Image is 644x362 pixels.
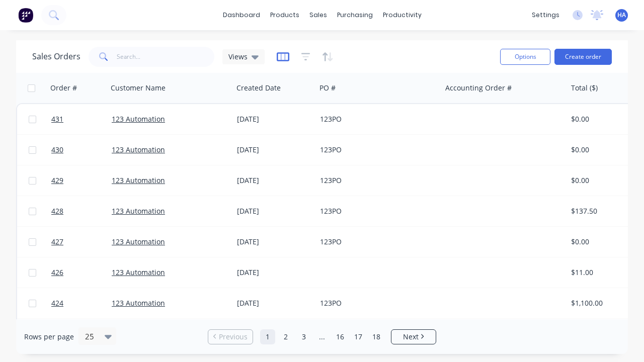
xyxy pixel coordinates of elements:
[304,8,332,23] div: sales
[391,332,436,342] a: Next page
[219,332,248,342] span: Previous
[320,237,432,247] div: 123PO
[111,83,166,93] div: Customer Name
[18,8,33,23] img: Factory
[51,165,112,196] a: 429
[571,175,630,186] div: $0.00
[237,267,312,278] div: [DATE]
[51,196,112,226] a: 428
[260,329,275,344] a: Page 1 is your current page
[228,51,248,62] span: Views
[51,145,63,155] span: 430
[265,8,304,23] div: products
[571,267,630,278] div: $11.00
[320,298,432,308] div: 123PO
[51,135,112,165] a: 430
[50,83,77,93] div: Order #
[237,206,312,216] div: [DATE]
[24,332,74,342] span: Rows per page
[554,49,612,65] button: Create order
[320,145,432,155] div: 123PO
[112,267,165,277] a: 123 Automation
[51,319,112,349] a: 425
[112,114,165,124] a: 123 Automation
[32,52,80,61] h1: Sales Orders
[237,237,312,247] div: [DATE]
[296,329,311,344] a: Page 3
[617,11,626,20] span: HA
[571,83,598,93] div: Total ($)
[320,175,432,186] div: 123PO
[571,298,630,308] div: $1,100.00
[218,8,265,23] a: dashboard
[51,114,63,124] span: 431
[51,206,63,216] span: 428
[112,237,165,246] a: 123 Automation
[320,114,432,124] div: 123PO
[278,329,293,344] a: Page 2
[208,332,253,342] a: Previous page
[117,47,215,67] input: Search...
[351,329,366,344] a: Page 17
[500,49,550,65] button: Options
[571,206,630,216] div: $137.50
[403,332,419,342] span: Next
[237,114,312,124] div: [DATE]
[51,257,112,288] a: 426
[571,145,630,155] div: $0.00
[51,288,112,318] a: 424
[204,329,440,344] ul: Pagination
[237,298,312,308] div: [DATE]
[378,8,427,23] div: productivity
[51,267,63,278] span: 426
[445,83,512,93] div: Accounting Order #
[332,8,378,23] div: purchasing
[333,329,348,344] a: Page 16
[236,83,281,93] div: Created Date
[51,298,63,308] span: 424
[112,298,165,308] a: 123 Automation
[51,237,63,247] span: 427
[319,83,336,93] div: PO #
[51,104,112,134] a: 431
[51,175,63,186] span: 429
[320,206,432,216] div: 123PO
[369,329,384,344] a: Page 18
[527,8,565,23] div: settings
[112,175,165,185] a: 123 Automation
[571,114,630,124] div: $0.00
[314,329,330,344] a: Jump forward
[237,175,312,186] div: [DATE]
[51,227,112,257] a: 427
[112,206,165,216] a: 123 Automation
[112,145,165,154] a: 123 Automation
[571,237,630,247] div: $0.00
[237,145,312,155] div: [DATE]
